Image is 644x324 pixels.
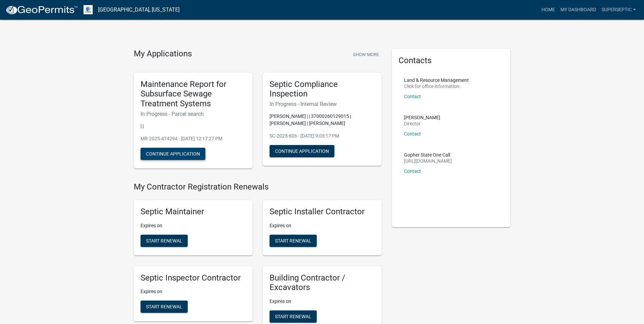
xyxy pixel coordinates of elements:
[539,3,558,16] a: Home
[404,84,469,89] p: Click for office information:
[599,3,639,16] a: SuperSeptic
[146,238,182,243] span: Start Renewal
[141,148,205,160] button: Continue Application
[399,56,504,66] h5: Contacts
[141,273,246,283] h5: Septic Inspector Contractor
[270,145,334,157] button: Continue Application
[146,304,182,309] span: Start Renewal
[270,298,375,305] p: Expires on
[141,207,246,217] h5: Septic Maintainer
[270,273,375,293] h5: Building Contractor / Excavators
[134,49,192,59] h4: My Applications
[141,288,246,295] p: Expires on
[404,159,452,163] p: [URL][DOMAIN_NAME]
[270,235,317,247] button: Start Renewal
[404,168,421,174] a: Contact
[84,5,93,14] img: Otter Tail County, Minnesota
[270,101,375,107] h6: In Progress - Internal Review
[141,123,246,130] p: | |
[404,94,421,99] a: Contact
[404,131,421,137] a: Contact
[270,207,375,217] h5: Septic Installer Contractor
[270,132,375,140] p: SC-2025-606 - [DATE] 9:05:17 PM
[141,79,246,109] h5: Maintenance Report for Subsurface Sewage Treatment Systems
[404,121,440,126] p: Director
[141,301,188,313] button: Start Renewal
[404,78,469,83] p: Land & Resource Management
[98,4,180,16] a: [GEOGRAPHIC_DATA], [US_STATE]
[275,314,311,319] span: Start Renewal
[141,222,246,229] p: Expires on
[134,182,382,192] h4: My Contractor Registration Renewals
[404,152,452,157] p: Gopher State One Call
[558,3,599,16] a: My Dashboard
[141,111,246,117] h6: In Progress - Parcel search
[141,135,246,142] p: MR-2025-474294 - [DATE] 12:17:27 PM
[270,113,375,127] p: [PERSON_NAME] | | 37000260129015 | [PERSON_NAME] | [PERSON_NAME]
[141,235,188,247] button: Start Renewal
[270,310,317,323] button: Start Renewal
[270,79,375,99] h5: Septic Compliance Inspection
[404,115,440,120] p: [PERSON_NAME]
[275,238,311,243] span: Start Renewal
[350,49,382,60] button: Show More
[270,222,375,229] p: Expires on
